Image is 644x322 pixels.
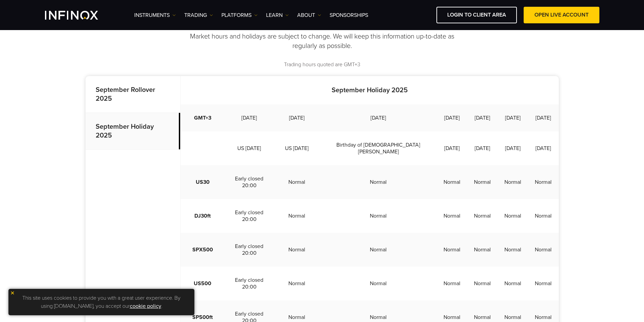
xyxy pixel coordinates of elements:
td: Normal [274,199,320,233]
td: [DATE] [467,104,498,131]
strong: Market hours [287,17,357,31]
td: US500 [181,267,225,300]
a: OPEN LIVE ACCOUNT [524,7,599,23]
td: Early closed 20:00 [225,165,274,199]
td: Normal [498,199,528,233]
td: Normal [498,165,528,199]
td: US [DATE] [225,131,274,165]
a: TRADING [184,11,213,19]
td: Birthday of [DEMOGRAPHIC_DATA][PERSON_NAME] [320,131,437,165]
td: [DATE] [528,104,558,131]
td: Normal [437,165,467,199]
td: [DATE] [225,104,274,131]
td: Normal [320,233,437,267]
td: Normal [498,233,528,267]
td: [DATE] [437,104,467,131]
td: US30 [181,165,225,199]
img: yellow close icon [10,291,15,295]
td: Normal [467,233,498,267]
td: Normal [320,267,437,300]
strong: September Holiday 2025 [96,123,154,140]
td: [DATE] [467,131,498,165]
p: This site uses cookies to provide you with a great user experience. By using [DOMAIN_NAME], you a... [12,292,191,312]
td: GMT+3 [181,104,225,131]
td: Normal [274,233,320,267]
td: [DATE] [528,131,558,165]
a: PLATFORMS [221,11,258,19]
a: cookie policy [130,303,161,309]
td: Normal [528,233,558,267]
a: ABOUT [297,11,321,19]
td: Normal [320,199,437,233]
td: Normal [437,199,467,233]
td: Normal [498,267,528,300]
td: Normal [528,267,558,300]
p: Market hours and holidays are subject to change. We will keep this information up-to-date as regu... [189,32,456,51]
td: Normal [467,267,498,300]
td: Normal [274,267,320,300]
td: Normal [528,199,558,233]
a: LOGIN TO CLIENT AREA [436,7,517,23]
a: Instruments [134,11,176,19]
p: Trading hours quoted are GMT+3 [86,61,559,69]
td: Normal [320,165,437,199]
td: [DATE] [437,131,467,165]
td: Early closed 20:00 [225,199,274,233]
td: [DATE] [498,104,528,131]
td: [DATE] [320,104,437,131]
td: Early closed 20:00 [225,233,274,267]
td: Normal [274,165,320,199]
td: [DATE] [498,131,528,165]
td: US [DATE] [274,131,320,165]
strong: September Rollover 2025 [96,86,155,103]
td: DJ30ft [181,199,225,233]
strong: September Holiday 2025 [332,86,408,94]
a: SPONSORSHIPS [330,11,368,19]
td: Normal [467,199,498,233]
a: Learn [266,11,289,19]
td: [DATE] [274,104,320,131]
td: Normal [437,267,467,300]
td: Early closed 20:00 [225,267,274,300]
a: INFINOX Logo [45,11,114,20]
td: SPX500 [181,233,225,267]
td: Normal [528,165,558,199]
td: Normal [467,165,498,199]
td: Normal [437,233,467,267]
